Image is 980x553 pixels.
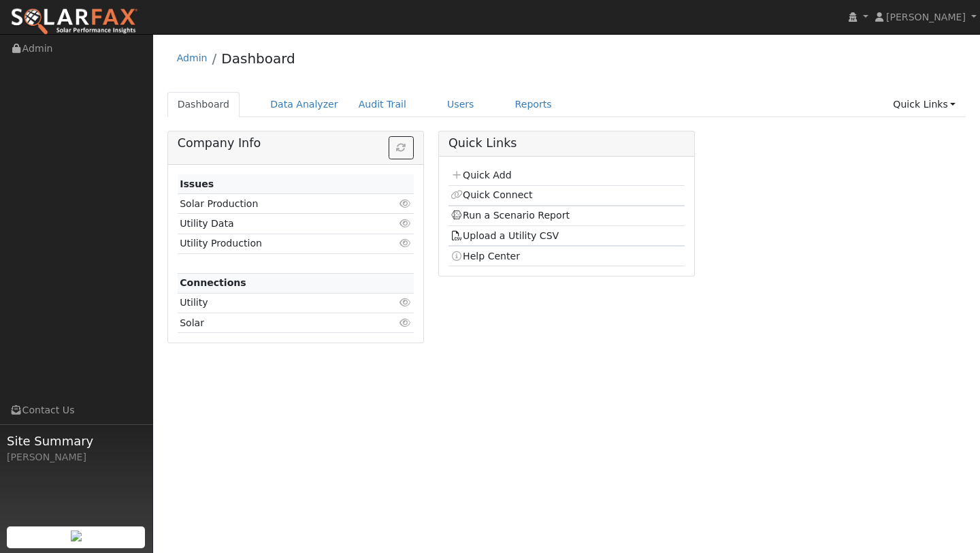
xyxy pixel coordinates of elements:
a: Users [437,92,485,117]
i: Click to view [399,219,412,228]
td: Utility Production [178,234,376,253]
i: Click to view [399,298,412,307]
a: Quick Add [451,170,511,180]
strong: Issues [180,178,214,189]
div: [PERSON_NAME] [7,450,146,464]
img: retrieve [71,531,82,541]
a: Upload a Utility CSV [451,230,559,241]
span: [PERSON_NAME] [886,12,966,22]
a: Data Analyzer [260,92,348,117]
span: Site Summary [7,432,146,450]
h5: Company Info [178,136,414,151]
a: Quick Links [883,92,966,117]
td: Utility [178,293,376,313]
i: Click to view [399,318,412,328]
i: Click to view [399,199,412,208]
a: Quick Connect [451,189,532,200]
td: Solar [178,313,376,333]
a: Dashboard [167,92,240,117]
a: Run a Scenario Report [451,210,570,221]
a: Dashboard [221,50,295,67]
strong: Connections [180,277,246,288]
h5: Quick Links [448,136,685,151]
a: Reports [505,92,562,117]
td: Solar Production [178,194,376,214]
td: Utility Data [178,214,376,234]
a: Help Center [451,251,520,262]
a: Admin [177,52,208,63]
i: Click to view [399,238,412,248]
img: SolarFax [10,7,138,36]
a: Audit Trail [348,92,416,117]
